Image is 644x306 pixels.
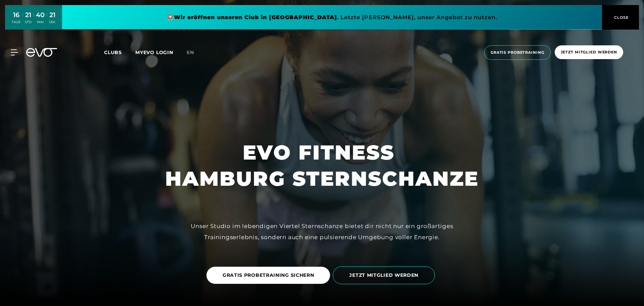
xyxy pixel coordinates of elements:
div: MIN [36,20,45,25]
span: CLOSE [612,14,629,20]
span: Jetzt Mitglied werden [561,49,617,55]
div: : [22,11,23,29]
a: JETZT MITGLIED WERDEN [333,261,438,289]
div: 21 [49,10,55,20]
button: CLOSE [602,5,639,30]
span: Gratis Probetraining [491,50,544,55]
div: TAGE [12,20,20,25]
div: : [33,11,34,29]
div: 40 [36,10,45,20]
div: 21 [25,10,32,20]
span: en [187,49,194,55]
a: MYEVO LOGIN [135,49,173,55]
a: GRATIS PROBETRAINING SICHERN [206,262,333,289]
a: en [187,49,202,56]
a: Gratis Probetraining [482,45,553,60]
div: 16 [12,10,20,20]
h1: EVO FITNESS HAMBURG STERNSCHANZE [165,139,479,192]
div: : [46,11,47,29]
a: Jetzt Mitglied werden [553,45,625,60]
div: SEK [49,20,55,25]
a: Clubs [104,49,135,55]
div: STD [25,20,32,25]
span: JETZT MITGLIED WERDEN [349,272,418,279]
span: Clubs [104,49,122,55]
span: GRATIS PROBETRAINING SICHERN [223,272,314,279]
div: Unser Studio im lebendigen Viertel Sternschanze bietet dir nicht nur ein großartiges Trainingserl... [171,221,473,243]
